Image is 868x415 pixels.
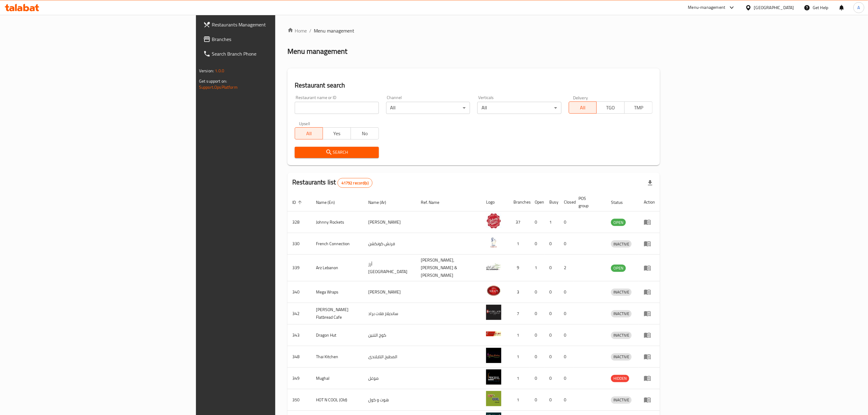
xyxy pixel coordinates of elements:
td: 1 [509,233,530,255]
td: 0 [530,324,544,346]
td: كوخ التنين [363,324,416,346]
td: 1 [530,255,544,281]
td: 1 [509,368,530,389]
span: Search Branch Phone [212,50,336,57]
div: Menu [644,353,655,360]
td: 3 [509,281,530,303]
span: Restaurants Management [212,21,336,28]
button: TMP [624,101,653,114]
td: 0 [544,233,559,255]
td: 1 [509,389,530,411]
span: Yes [325,129,348,138]
span: Version: [199,67,214,75]
input: Search for restaurant name or ID.. [295,102,379,114]
a: Branches [198,32,341,46]
span: TMP [627,103,650,112]
td: 0 [559,303,574,324]
td: 0 [559,233,574,255]
td: [PERSON_NAME],[PERSON_NAME] & [PERSON_NAME] [416,255,482,281]
button: TGO [596,101,625,114]
span: Search [300,149,374,156]
th: Busy [544,193,559,211]
span: 41792 record(s) [338,180,372,186]
span: INACTIVE [611,241,632,248]
a: Search Branch Phone [198,46,341,61]
span: Get support on: [199,77,227,85]
td: فرنش كونكشن [363,233,416,255]
td: هوت و كول [363,389,416,411]
td: 0 [530,211,544,233]
div: All [386,102,470,114]
h2: Restaurants list [292,178,372,188]
td: 0 [559,211,574,233]
span: OPEN [611,265,626,272]
div: Menu [644,218,655,226]
div: Menu-management [688,4,726,11]
span: ID [292,199,304,206]
span: INACTIVE [611,396,632,403]
th: Closed [559,193,574,211]
td: 1 [544,211,559,233]
div: Menu [644,331,655,339]
div: Menu [644,310,655,317]
div: Export file [643,176,657,190]
img: HOT N COOL (Old) [486,391,501,406]
span: TGO [599,103,622,112]
div: Menu [644,240,655,247]
td: 0 [530,368,544,389]
td: 0 [544,303,559,324]
th: Open [530,193,544,211]
td: [PERSON_NAME] [363,211,416,233]
td: 0 [559,389,574,411]
td: 0 [559,346,574,368]
span: All [571,103,595,112]
div: Menu [644,288,655,296]
h2: Restaurant search [295,81,653,90]
label: Upsell [299,121,310,125]
span: Branches [212,36,336,43]
td: 0 [559,368,574,389]
div: Menu [644,264,655,272]
th: Branches [509,193,530,211]
td: 37 [509,211,530,233]
td: موغل [363,368,416,389]
td: [PERSON_NAME] [363,281,416,303]
td: 0 [544,368,559,389]
td: أرز [GEOGRAPHIC_DATA] [363,255,416,281]
div: Menu [644,396,655,403]
div: All [477,102,561,114]
td: المطبخ التايلندى [363,346,416,368]
td: 0 [544,346,559,368]
span: Name (Ar) [368,199,394,206]
td: 0 [544,389,559,411]
nav: breadcrumb [287,27,660,34]
td: 0 [544,281,559,303]
span: INACTIVE [611,310,632,317]
img: Mughal [486,369,501,385]
img: French Connection [486,235,501,250]
span: OPEN [611,219,626,226]
span: INACTIVE [611,353,632,360]
td: 0 [559,281,574,303]
span: No [353,129,376,138]
td: 0 [530,233,544,255]
button: All [295,127,323,139]
button: No [351,127,379,139]
span: HIDDEN [611,375,629,382]
img: Arz Lebanon [486,259,501,274]
span: INACTIVE [611,332,632,339]
td: 1 [509,324,530,346]
div: Total records count [338,178,372,188]
td: 0 [530,303,544,324]
td: سانديلاز فلات براد [363,303,416,324]
td: 0 [530,389,544,411]
td: 0 [530,346,544,368]
span: Ref. Name [421,199,448,206]
span: 1.0.0 [215,67,224,75]
td: 1 [509,346,530,368]
span: A [858,4,860,11]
